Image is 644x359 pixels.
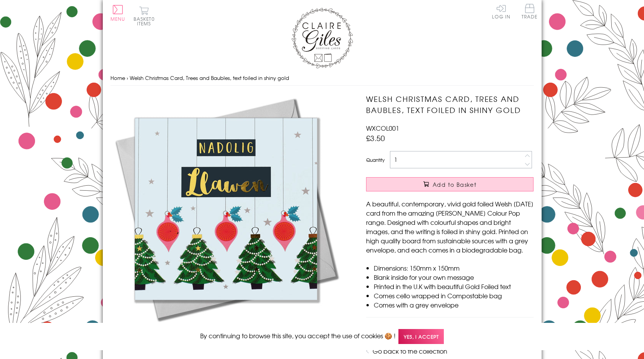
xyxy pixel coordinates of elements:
[110,93,341,324] img: Welsh Christmas Card, Trees and Baubles, text foiled in shiny gold
[366,156,385,163] label: Quantity
[374,300,534,309] li: Comes with a grey envelope
[366,123,399,133] span: WXCOL001
[492,4,510,19] a: Log In
[366,177,534,191] button: Add to Basket
[130,74,289,81] span: Welsh Christmas Card, Trees and Baubles, text foiled in shiny gold
[291,8,353,68] img: Claire Giles Greetings Cards
[366,133,385,143] span: £3.50
[110,74,125,81] a: Home
[134,6,155,26] button: Basket0 items
[110,15,125,22] span: Menu
[433,181,477,188] span: Add to Basket
[137,15,155,27] span: 0 items
[522,4,538,19] span: Trade
[398,329,444,344] span: Yes, I accept
[110,5,125,21] button: Menu
[374,282,534,291] li: Printed in the U.K with beautiful Gold Foiled text
[366,199,534,254] p: A beautiful, contemporary, vivid gold foiled Welsh [DATE] card from the amazing [PERSON_NAME] Col...
[374,291,534,300] li: Comes cello wrapped in Compostable bag
[374,263,534,273] li: Dimensions: 150mm x 150mm
[522,4,538,20] a: Trade
[374,273,534,282] li: Blank inside for your own message
[366,93,534,116] h1: Welsh Christmas Card, Trees and Baubles, text foiled in shiny gold
[110,70,534,86] nav: breadcrumbs
[373,346,447,356] a: Go back to the collection
[127,74,128,81] span: ›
